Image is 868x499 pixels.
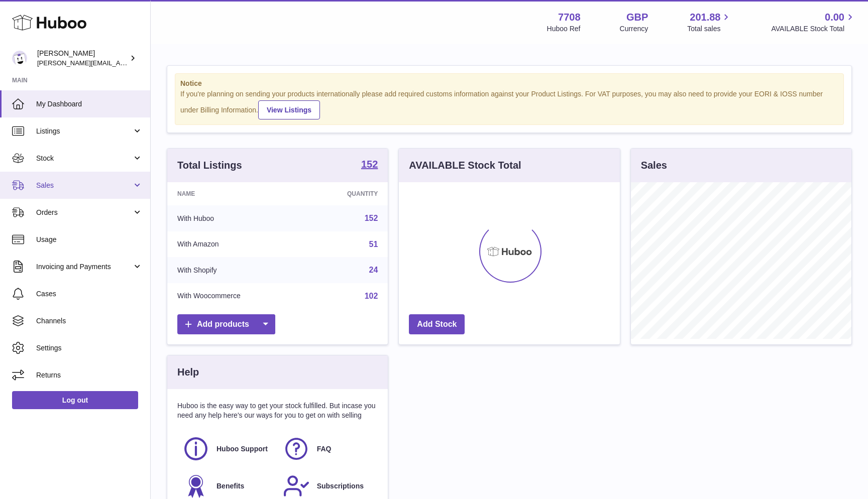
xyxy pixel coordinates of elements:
[283,435,373,462] a: FAQ
[36,235,143,244] span: Usage
[409,159,521,172] h3: AVAILABLE Stock Total
[216,481,244,491] span: Benefits
[167,205,304,231] td: With Huboo
[825,11,844,24] span: 0.00
[641,159,667,172] h3: Sales
[180,79,838,88] strong: Notice
[620,24,648,34] div: Currency
[687,11,732,34] a: 201.88 Total sales
[167,283,304,309] td: With Woocommerce
[167,257,304,283] td: With Shopify
[258,100,320,119] a: View Listings
[771,24,856,34] span: AVAILABLE Stock Total
[304,182,388,205] th: Quantity
[177,401,378,420] p: Huboo is the easy way to get your stock fulfilled. But incase you need any help here's our ways f...
[36,181,132,190] span: Sales
[547,24,581,34] div: Huboo Ref
[12,391,138,409] a: Log out
[369,240,378,248] a: 51
[36,127,132,136] span: Listings
[167,182,304,205] th: Name
[36,289,143,299] span: Cases
[216,444,268,454] span: Huboo Support
[36,370,143,380] span: Returns
[365,214,378,222] a: 152
[167,231,304,258] td: With Amazon
[36,316,143,326] span: Channels
[690,11,720,24] span: 201.88
[36,208,132,217] span: Orders
[37,59,201,67] span: [PERSON_NAME][EMAIL_ADDRESS][DOMAIN_NAME]
[180,89,838,119] div: If you're planning on sending your products internationally please add required customs informati...
[365,292,378,300] a: 102
[317,444,332,454] span: FAQ
[369,266,378,274] a: 24
[687,24,732,34] span: Total sales
[626,11,648,24] strong: GBP
[182,435,273,462] a: Huboo Support
[177,365,199,379] h3: Help
[37,49,128,68] div: [PERSON_NAME]
[361,159,378,171] a: 152
[317,481,364,491] span: Subscriptions
[177,159,242,172] h3: Total Listings
[12,51,27,66] img: victor@erbology.co
[361,159,378,169] strong: 152
[409,314,465,335] a: Add Stock
[558,11,581,24] strong: 7708
[36,99,143,109] span: My Dashboard
[177,314,275,335] a: Add products
[771,11,856,34] a: 0.00 AVAILABLE Stock Total
[36,343,143,353] span: Settings
[36,262,132,272] span: Invoicing and Payments
[36,154,132,163] span: Stock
